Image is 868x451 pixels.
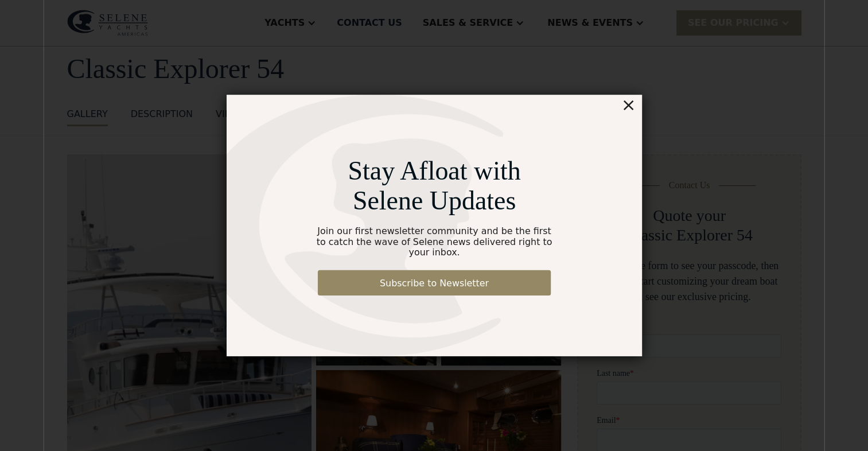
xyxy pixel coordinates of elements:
div: Join our first newsletter community and be the first to catch the wave of Selene news delivered r... [295,226,573,262]
a: Subscribe to Newsletter [302,276,566,305]
span: We respect your time - only the good stuff, never spam. [1,429,178,449]
span: Tick the box below to receive occasional updates, exclusive offers, and VIP access via text message. [1,391,183,422]
div: × [645,77,662,100]
div: Stay Afloat with Selene Updates [295,146,573,214]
